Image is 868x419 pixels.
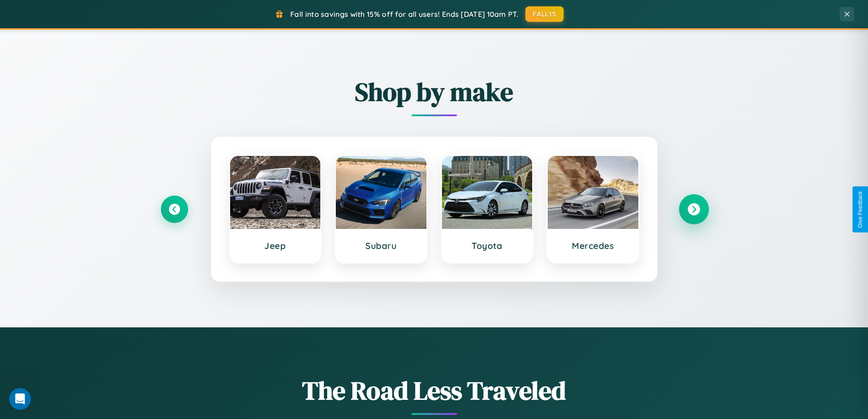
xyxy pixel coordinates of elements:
[345,240,417,251] h3: Subaru
[557,240,629,251] h3: Mercedes
[857,191,863,228] div: Give Feedback
[239,240,312,251] h3: Jeep
[9,388,31,410] iframe: Intercom live chat
[161,74,708,109] h2: Shop by make
[161,373,708,408] h1: The Road Less Traveled
[451,240,524,251] h3: Toyota
[290,10,519,19] span: Fall into savings with 15% off for all users! Ends [DATE] 10am PT.
[525,6,564,22] button: FALL15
